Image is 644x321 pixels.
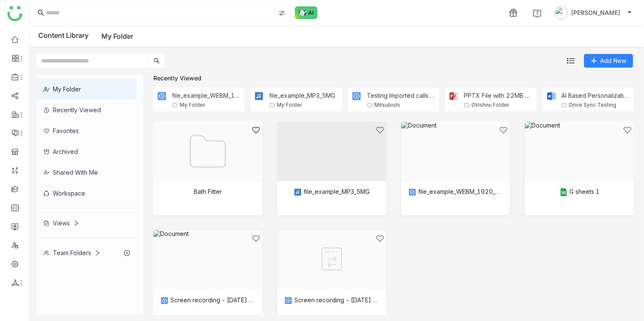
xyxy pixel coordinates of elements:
[559,188,568,196] img: g-xls.svg
[43,249,101,256] div: Team Folders
[546,91,556,101] img: Folder
[254,91,264,101] img: Folder
[600,56,626,65] span: Add New
[293,188,370,196] div: file_example_MP3_5MG
[571,8,620,17] span: [PERSON_NAME]
[172,92,241,99] div: file_example_WEBM_1920_3_7MB
[37,183,137,204] div: Workspace
[552,6,634,20] button: [PERSON_NAME]
[559,188,600,196] div: G sheets 1
[584,54,633,68] button: Add New
[533,9,541,18] img: help.svg
[187,130,229,173] img: Folder
[408,188,417,196] img: mp4.svg
[37,79,137,99] div: My Folder
[157,91,167,101] img: Folder
[448,91,459,101] img: Folder
[160,296,169,305] img: mp4.svg
[7,6,23,21] img: logo
[37,99,137,120] div: Recently Viewed
[293,188,302,196] img: mp3.svg
[367,92,436,99] div: Testing Imported calls [[DATE] 15:40:28Z]
[279,10,285,17] img: search-type.svg
[153,74,634,82] div: Recently Viewed
[554,6,568,20] img: avatar
[101,32,133,40] a: My Folder
[464,102,470,108] img: folder.svg
[43,219,79,227] div: Views
[471,102,509,108] div: 0Vishnu Folder
[37,141,137,162] div: Archived
[561,102,567,108] img: folder.svg
[464,92,533,99] div: PPTX File with 22MB .pptx
[277,122,386,230] img: Document
[351,91,362,101] img: Folder
[172,102,178,108] img: folder.svg
[295,6,318,19] img: ask-buddy-normal.svg
[37,120,137,141] div: Favorites
[269,102,275,108] img: folder.svg
[277,102,302,108] div: My Folder
[561,92,630,99] div: AI Based Personalization Proposal.docx.docx
[153,230,262,290] img: Document
[160,296,256,305] div: Screen recording - [DATE] 02:10 GMT+5:30
[374,102,400,108] div: Mitsubishi
[408,188,503,196] div: file_example_WEBM_1920_3_7MB
[37,162,137,183] div: Shared with me
[180,102,205,108] div: My Folder
[38,31,133,42] div: Content Library
[194,188,222,195] div: Bath Fitter
[269,92,335,99] div: file_example_MP3_5MG
[367,102,373,108] img: folder.svg
[525,122,634,181] img: Document
[569,102,616,108] div: Drive Sync Testing
[401,122,510,181] img: Document
[284,296,379,305] div: Screen recording - [DATE] 02:17 GMT+5:30
[284,296,293,305] img: mp4.svg
[567,57,575,65] img: list.svg
[310,239,353,281] img: Document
